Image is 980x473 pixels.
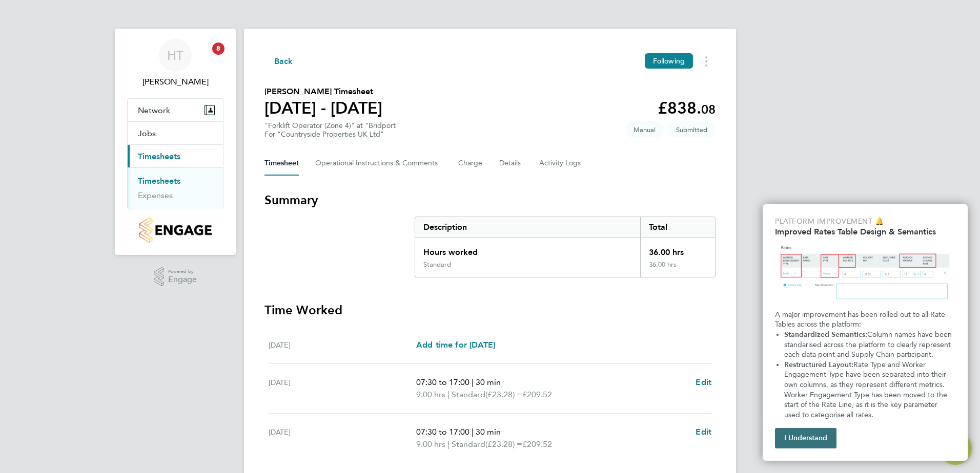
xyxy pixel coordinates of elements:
[447,390,450,399] span: |
[138,128,156,138] span: Jobs
[472,427,474,437] span: |
[539,151,582,176] button: Activity Logs
[653,56,685,66] span: Following
[775,241,955,306] img: Updated Rates Table Design & Semantics
[138,152,180,161] span: Timesheets
[269,339,416,351] div: [DATE]
[476,427,501,437] span: 30 min
[763,204,968,461] div: Improved Rate Table Semantics
[784,360,853,369] strong: Restructured Layout:
[127,39,223,88] a: Go to account details
[315,151,442,176] button: Operational Instructions & Comments
[415,217,640,238] div: Description
[640,217,715,238] div: Total
[168,267,197,276] span: Powered by
[522,439,552,449] span: £209.52
[264,85,382,98] h2: [PERSON_NAME] Timesheet
[269,426,416,450] div: [DATE]
[264,302,716,318] h3: Time Worked
[167,49,183,62] span: HT
[668,121,716,138] span: This timesheet is Submitted.
[472,377,474,387] span: |
[625,121,664,138] span: This timesheet was manually created.
[476,377,501,387] span: 30 min
[784,360,949,419] span: Rate Type and Worker Engagement Type have been separated into their own columns, as they represen...
[416,427,469,437] span: 07:30 to 17:00
[447,439,450,449] span: |
[640,238,715,261] div: 36.00 hrs
[485,439,522,449] span: (£23.28) =
[138,176,180,186] a: Timesheets
[138,105,170,115] span: Network
[485,390,522,399] span: (£23.28) =
[499,151,523,176] button: Details
[784,330,954,359] span: Column names have been standarised across the platform to clearly represent each data point and S...
[784,330,867,339] strong: Standardized Semantics:
[416,377,469,387] span: 07:30 to 17:00
[775,217,955,227] p: Platform Improvement 🔔
[264,192,716,208] h3: Summary
[416,390,445,399] span: 9.00 hrs
[423,261,451,269] div: Standard
[452,389,485,401] span: Standard
[696,377,711,387] span: Edit
[640,261,715,277] div: 36.00 hrs
[264,98,382,118] h1: [DATE] - [DATE]
[264,130,399,139] div: For "Countryside Properties UK Ltd"
[415,238,640,261] div: Hours worked
[264,121,399,139] div: "Forklift Operator (Zone 4)" at "Bridport"
[697,53,716,69] button: Timesheets Menu
[696,427,711,437] span: Edit
[416,439,445,449] span: 9.00 hrs
[168,275,197,284] span: Engage
[127,218,223,243] a: Go to home page
[775,310,955,330] p: A major improvement has been rolled out to all Rate Tables across the platform:
[658,98,716,118] app-decimal: £838.
[269,376,416,401] div: [DATE]
[127,76,223,88] span: Henry Tucker
[452,438,485,450] span: Standard
[415,217,716,277] div: Summary
[212,42,224,55] span: 8
[416,340,495,350] span: Add time for [DATE]
[775,227,955,236] h2: Improved Rates Table Design & Semantics
[458,151,483,176] button: Charge
[139,218,211,243] img: countryside-properties-logo-retina.png
[522,390,552,399] span: £209.52
[701,102,716,117] span: 08
[775,428,836,448] button: I Understand
[138,190,173,200] a: Expenses
[264,151,299,176] button: Timesheet
[115,29,236,255] nav: Main navigation
[274,55,293,68] span: Back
